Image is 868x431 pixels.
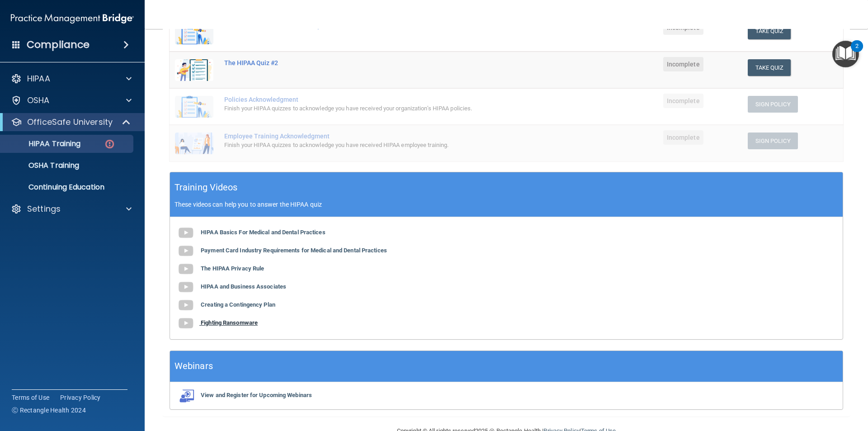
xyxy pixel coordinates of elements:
[224,96,547,103] div: Policies Acknowledgment
[177,260,195,278] img: gray_youtube_icon.38fcd6cc.png
[177,242,195,260] img: gray_youtube_icon.38fcd6cc.png
[175,358,213,374] h5: Webinars
[224,140,547,151] div: Finish your HIPAA quizzes to acknowledge you have received HIPAA employee training.
[177,296,195,314] img: gray_youtube_icon.38fcd6cc.png
[224,133,547,140] div: Employee Training Acknowledgment
[748,133,798,149] button: Sign Policy
[104,138,115,150] img: danger-circle.6113f641.png
[11,9,134,28] img: PMB logo
[27,95,50,106] p: OSHA
[12,406,86,415] span: Ⓒ Rectangle Health 2024
[27,204,61,214] p: Settings
[177,314,195,332] img: gray_youtube_icon.38fcd6cc.png
[27,38,90,51] h4: Compliance
[712,367,857,403] iframe: Drift Widget Chat Controller
[27,117,113,128] p: OfficeSafe University
[201,392,312,398] b: View and Register for Upcoming Webinars
[201,265,264,272] b: The HIPAA Privacy Rule
[60,393,101,402] a: Privacy Policy
[224,59,547,66] div: The HIPAA Quiz #2
[177,389,195,403] img: webinarIcon.c7ebbf15.png
[748,23,791,39] button: Take Quiz
[6,139,80,148] p: HIPAA Training
[201,229,325,236] b: HIPAA Basics For Medical and Dental Practices
[201,283,286,290] b: HIPAA and Business Associates
[201,247,387,254] b: Payment Card Industry Requirements for Medical and Dental Practices
[11,117,131,128] a: OfficeSafe University
[748,96,798,113] button: Sign Policy
[832,41,859,67] button: Open Resource Center, 2 new notifications
[663,57,703,71] span: Incomplete
[224,103,547,114] div: Finish your HIPAA quizzes to acknowledge you have received your organization’s HIPAA policies.
[663,130,703,145] span: Incomplete
[6,183,129,192] p: Continuing Education
[11,204,132,214] a: Settings
[748,59,791,76] button: Take Quiz
[6,161,79,170] p: OSHA Training
[11,95,132,106] a: OSHA
[11,73,132,84] a: HIPAA
[855,46,859,58] div: 2
[201,301,275,308] b: Creating a Contingency Plan
[175,180,238,195] h5: Training Videos
[175,201,838,208] p: These videos can help you to answer the HIPAA quiz
[27,73,50,84] p: HIPAA
[12,393,49,402] a: Terms of Use
[663,94,703,108] span: Incomplete
[177,278,195,296] img: gray_youtube_icon.38fcd6cc.png
[177,224,195,242] img: gray_youtube_icon.38fcd6cc.png
[201,319,258,326] b: Fighting Ransomware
